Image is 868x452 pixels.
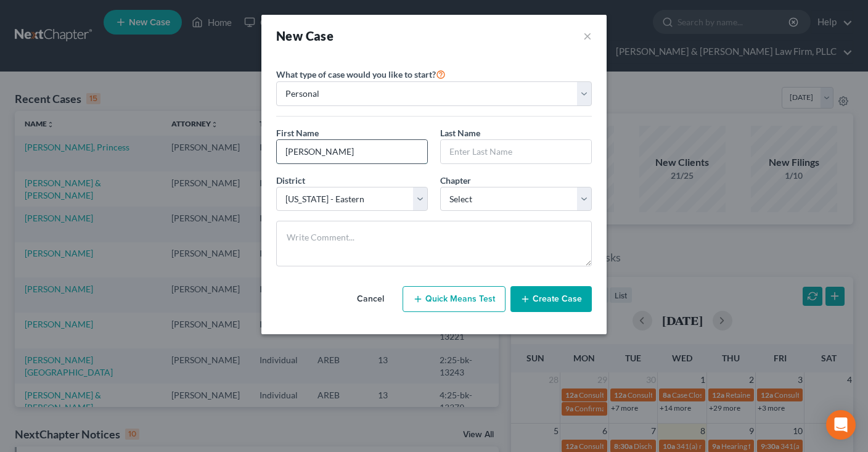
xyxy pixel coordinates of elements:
[403,286,506,312] button: Quick Means Test
[583,27,592,44] button: ×
[826,410,856,440] div: Open Intercom Messenger
[510,286,592,312] button: Create Case
[276,67,446,81] label: What type of case would you like to start?
[276,28,334,43] strong: New Case
[343,287,398,311] button: Cancel
[440,128,480,138] span: Last Name
[276,175,305,186] span: District
[276,128,319,138] span: First Name
[277,140,427,163] input: Enter First Name
[440,175,471,186] span: Chapter
[441,140,591,163] input: Enter Last Name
